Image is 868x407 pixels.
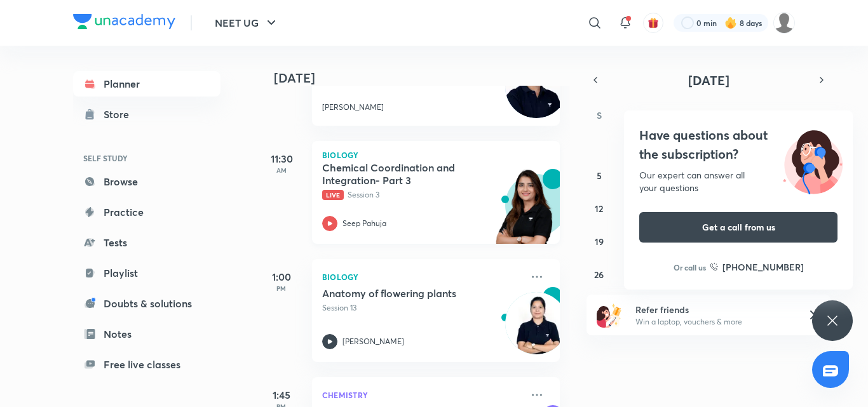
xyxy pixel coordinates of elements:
[256,269,307,284] h5: 1:00
[322,387,522,403] p: Chemistry
[274,70,573,86] h4: [DATE]
[773,12,795,34] img: Tarmanjot Singh
[73,291,220,316] a: Doubts & solutions
[773,126,853,194] img: ttu_illustration_new.svg
[710,260,804,274] a: [PHONE_NUMBER]
[322,269,522,284] p: Biology
[742,109,747,121] abbr: Thursday
[322,189,522,201] p: Session 3
[589,165,609,185] button: October 5, 2025
[73,169,220,194] a: Browse
[724,17,737,29] img: streak
[322,190,344,200] span: Live
[635,303,792,316] h6: Refer friends
[207,10,287,36] button: NEET UG
[604,71,813,89] button: [DATE]
[589,198,609,218] button: October 12, 2025
[322,302,522,314] p: Session 13
[73,230,220,255] a: Tests
[595,203,603,215] abbr: October 12, 2025
[779,109,784,121] abbr: Friday
[722,260,804,274] h6: [PHONE_NUMBER]
[73,147,220,169] h6: SELF STUDY
[490,169,560,257] img: unacademy
[256,284,307,292] p: PM
[73,14,175,29] img: Company Logo
[705,109,714,121] abbr: Wednesday
[635,316,792,328] p: Win a laptop, vouchers & more
[322,102,384,113] p: [PERSON_NAME]
[632,109,640,121] abbr: Monday
[73,14,175,32] a: Company Logo
[815,109,820,121] abbr: Saturday
[597,170,602,182] abbr: October 5, 2025
[597,109,602,121] abbr: Sunday
[639,126,837,164] h4: Have questions about the subscription?
[643,13,663,33] button: avatar
[688,72,729,89] span: [DATE]
[73,71,220,97] a: Planner
[73,352,220,377] a: Free live classes
[674,262,706,273] p: Or call us
[322,151,550,159] p: Biology
[589,231,609,251] button: October 19, 2025
[256,151,307,166] h5: 11:30
[670,109,675,121] abbr: Tuesday
[256,166,307,174] p: AM
[639,169,837,194] div: Our expert can answer all your questions
[597,302,622,328] img: referral
[322,161,480,187] h5: Chemical Coordination and Integration- Part 3
[594,269,604,281] abbr: October 26, 2025
[73,321,220,347] a: Notes
[73,199,220,225] a: Practice
[342,218,386,229] p: Seep Pahuja
[322,287,480,300] h5: Anatomy of flowering plants
[73,260,220,286] a: Playlist
[595,236,604,248] abbr: October 19, 2025
[73,102,220,127] a: Store
[342,336,404,347] p: [PERSON_NAME]
[256,387,307,403] h5: 1:45
[589,264,609,284] button: October 26, 2025
[104,107,137,122] div: Store
[648,17,659,29] img: avatar
[639,212,837,243] button: Get a call from us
